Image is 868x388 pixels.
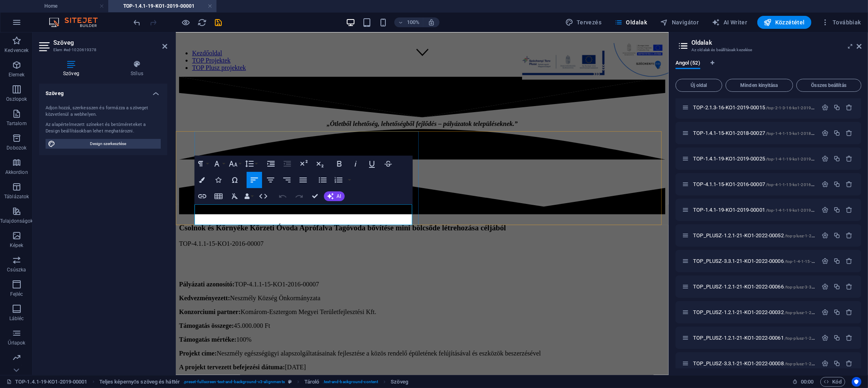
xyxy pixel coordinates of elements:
[308,188,323,204] button: Confirm (⌘+⏎)
[691,310,818,315] div: TOP_PLUSZ-1.2.1-21-KO1-2022-00032/top-plusz-1-2-1-21-ko1-2022-00066
[785,362,855,366] span: /top-plusz-1-2-1-21-ko1-2022-00061
[726,79,793,92] button: Minden kinyitása
[796,79,861,92] button: Összes beállítás
[7,120,27,127] p: Tartalom
[337,194,341,199] span: AI
[657,16,702,29] button: Navigátor
[108,2,216,11] h4: TOP-1.4.1-19-KO1-2019-00001
[304,377,319,387] span: Kattintson a kijelöléshez. Dupla kattintás az szerkesztéshez
[227,188,243,204] button: Clear Formatting
[820,377,845,387] button: Kód
[46,105,161,118] div: Adjon hozzá, szerkesszen és formázza a szöveget közvetlenül a webhelyen.
[822,130,829,137] div: Beállítások
[822,104,829,111] div: Beállítások
[331,172,346,188] button: Ordered List
[676,79,722,92] button: Új oldal
[818,16,864,29] button: Továbbiak
[275,188,291,204] button: Undo (⌘Z)
[7,145,26,151] p: Dobozok
[263,172,278,188] button: Align Center
[691,361,818,366] div: TOP_PLUSZ-3.3.1-21-KO1-2022-00008/top-plusz-1-2-1-21-ko1-2022-00061
[766,157,825,161] span: /top-1-4-1-19-ko1-2019-00025
[846,155,853,162] div: Eltávolítás
[691,105,818,110] div: TOP-2.1.3-16-KO1-2019-00015/top-2-1-3-16-ko1-2019-00015
[785,336,855,340] span: /top-plusz-1-2-1-21-ko1-2022-00032
[833,334,840,341] div: Megkettőzés
[822,232,829,239] div: Beállítások
[833,360,840,367] div: Megkettőzés
[691,130,818,136] div: TOP-1.4.1-15-KO1-2018-00027/top-1-4-1-15-ko1-2018-00027
[679,83,719,88] span: Új oldal
[712,18,748,26] span: AI Writer
[214,17,223,27] button: save
[785,285,855,289] span: /top-plusz-3-3-1-21-ko1-2022-00006
[280,156,295,172] button: Decrease Indent
[757,16,811,29] button: Közzététel
[183,377,285,387] span: . preset-fullscreen-text-and-background-v3-alignments
[39,60,107,77] h4: Szöveg
[785,259,844,264] span: /top-1-4-1-15-ko1-2016-00008
[53,46,151,54] h3: Elem #ed-1020619378
[676,60,861,76] div: Nyelv fülek
[211,156,226,172] button: Font Family
[58,139,158,149] span: Design szerkesztése
[107,60,167,77] h4: Stílus
[833,130,840,137] div: Megkettőzés
[660,18,699,26] span: Navigátor
[380,156,396,172] button: Strikethrough
[766,182,825,187] span: /top-4-1-1-15-ko1-2016-00007
[766,208,825,212] span: /top-1-4-1-19-ko1-2019-00001
[822,181,829,188] div: Beállítások
[295,172,311,188] button: Align Justify
[133,18,142,27] i: Visszavonás: Cím szerkesztése (Ctrl+Z)
[132,17,142,27] button: undo
[9,72,25,78] p: Elemek
[46,121,161,135] div: Az alapértelmezett színeket és betűméreteket a Design beállításokban lehet meghatározni.
[614,18,647,26] span: Oldalak
[198,18,207,27] i: Weboldal újratöltése
[729,83,789,88] span: Minden kinyitása
[846,309,853,316] div: Eltávolítás
[197,17,207,27] button: reload
[691,233,818,238] div: TOP_PLUSZ-1.2.1-21-KO1-2022-00052/top-plusz-1-2-1-21-ko1-2022-00052
[428,19,435,26] i: Átméretezés esetén automatikusan beállítja a nagyítási szintet a választott eszköznek megfelelően.
[792,377,814,387] h6: Munkamenet idő
[346,172,353,188] button: Ordered List
[822,309,829,316] div: Beállítások
[693,258,844,264] span: Kattintson az oldal megnyitásához
[364,156,380,172] button: Underline (⌘U)
[846,360,853,367] div: Eltávolítás
[691,207,818,212] div: TOP-1.4.1-19-KO1-2019-00001/top-1-4-1-19-ko1-2019-00001
[46,139,161,149] button: Design szerkesztése
[394,17,423,27] button: 100%
[693,181,825,187] span: Kattintson az oldal megnyitásához
[764,18,805,26] span: Közzététel
[801,377,813,387] span: 00 00
[833,309,840,316] div: Megkettőzés
[99,377,180,387] span: Kattintson a kijelöléshez. Dupla kattintás az szerkesztéshez
[195,188,210,204] button: Insert Link
[852,377,861,387] button: Usercentrics
[846,283,853,290] div: Eltávolítás
[822,258,829,264] div: Beállítások
[693,309,855,315] span: Kattintson az oldal megnyitásához
[5,364,28,371] p: Marketing
[846,104,853,111] div: Eltávolítás
[7,267,26,273] p: Csúszka
[846,206,853,213] div: Eltávolítás
[39,84,167,98] h4: Szöveg
[691,39,861,46] h2: Oldalak
[565,18,602,26] span: Tervezés
[676,58,700,69] span: Angol (52)
[691,284,818,289] div: TOP_PLUSZ-1.2.1-21-KO1-2022-00066/top-plusz-3-3-1-21-ko1-2022-00006
[846,232,853,239] div: Eltávolítás
[47,17,108,27] img: Editor Logo
[391,377,408,387] span: Kattintson a kijelöléshez. Dupla kattintás az szerkesztéshez
[8,340,25,346] p: Űrlapok
[824,377,842,387] span: Kód
[263,156,279,172] button: Increase Indent
[833,258,840,264] div: Megkettőzés
[181,17,191,27] button: Kattintson ide az előnézeti módból való kilépéshez és a szerkesztés folytatásához
[785,310,855,315] span: /top-plusz-1-2-1-21-ko1-2022-00066
[3,208,490,215] p: TOP-4.1.1-15-KO1-2016-00007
